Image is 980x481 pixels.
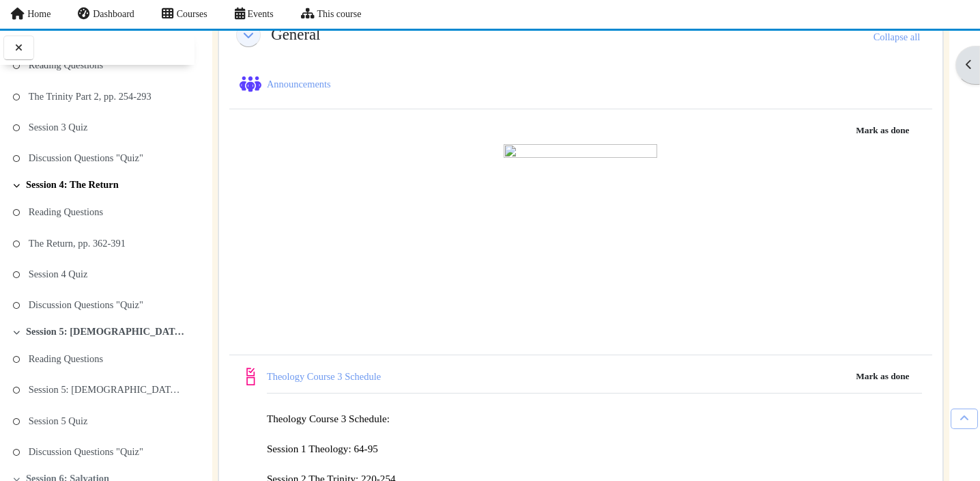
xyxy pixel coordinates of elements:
[29,148,143,167] a: Discussion Questions "Quiz"
[12,209,21,216] i: To do
[237,24,261,45] span: Collapse
[874,27,921,46] a: Collapse all
[29,442,143,461] a: Discussion Questions "Quiz"
[271,25,320,44] a: General
[29,349,103,368] a: Reading Questions
[29,234,126,253] a: The Return, pp. 362-391
[267,413,390,424] span: Theology Course 3 Schedule:
[12,449,21,456] i: To do
[12,329,21,335] span: Collapse
[29,118,88,137] a: Session 3 Quiz
[29,87,152,106] a: The Trinity Part 2, pp. 254-293
[12,62,21,69] i: To do
[177,9,207,19] span: Courses
[12,387,21,394] i: To do
[12,155,21,162] i: To do
[29,55,103,74] a: Reading Questions
[12,302,21,309] i: To do
[29,380,185,399] a: Session 5: [DEMOGRAPHIC_DATA], pp. 475-505 - Be sure to READ OUR NOTES on pp. 475-489.
[12,240,21,247] i: To do
[12,356,21,363] i: To do
[12,271,21,278] i: To do
[12,94,21,100] i: To do
[12,418,21,425] i: To do
[26,179,119,191] a: Session 4: The Return
[846,120,920,141] button: Mark Text and media area as done
[29,264,88,284] a: Session 4 Quiz
[26,326,184,338] a: Session 5: [DEMOGRAPHIC_DATA]
[29,411,88,430] a: Session 5 Quiz
[267,371,381,382] a: Theology Course 3 Schedule
[93,9,134,19] span: Dashboard
[29,295,143,314] a: Discussion Questions "Quiz"
[12,182,21,189] span: Collapse
[12,124,21,131] i: To do
[27,9,51,19] span: Home
[236,23,261,47] a: General
[29,202,103,221] a: Reading Questions
[267,79,333,90] a: Announcements
[267,443,378,454] span: Session 1 Theology: 64-95
[248,9,274,19] span: Events
[317,9,361,19] span: This course
[846,366,920,387] button: Mark Theology Course 3 Schedule as done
